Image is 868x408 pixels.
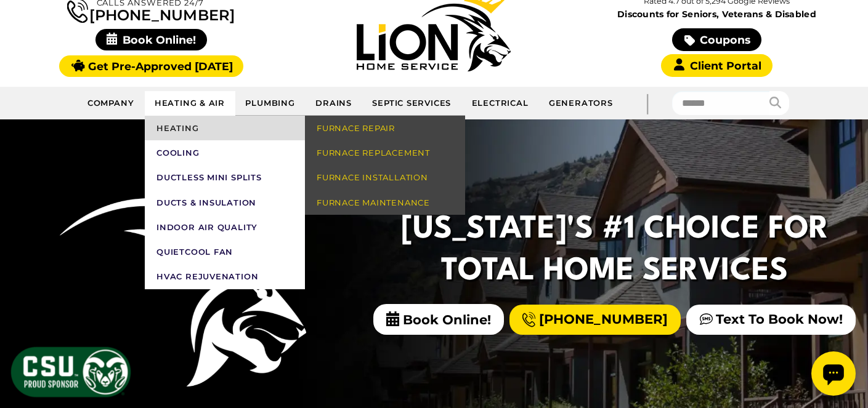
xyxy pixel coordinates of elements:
[539,91,623,116] a: Generators
[399,209,831,292] h2: [US_STATE]'s #1 Choice For Total Home Services
[145,140,305,165] a: Cooling
[623,87,672,119] div: |
[672,28,761,51] a: Coupons
[9,345,132,399] img: CSU Sponsor Badge
[306,91,362,116] a: Drains
[145,239,305,264] a: QuietCool Fan
[5,5,49,49] div: Open chat widget
[686,305,856,335] a: Text To Book Now!
[145,91,236,116] a: Heating & Air
[59,55,243,77] a: Get Pre-Approved [DATE]
[362,91,461,116] a: Septic Services
[661,54,772,77] a: Client Portal
[509,305,681,335] a: [PHONE_NUMBER]
[305,190,465,215] a: Furnace Maintenance
[145,265,305,289] a: HVAC Rejuvenation
[461,91,538,116] a: Electrical
[235,91,306,116] a: Plumbing
[145,215,305,239] a: Indoor Air Quality
[145,190,305,215] a: Ducts & Insulation
[145,116,305,140] a: Heating
[305,116,465,140] a: Furnace Repair
[578,10,856,18] span: Discounts for Seniors, Veterans & Disabled
[373,304,504,335] span: Book Online!
[78,91,145,116] a: Company
[145,166,305,190] a: Ductless Mini Splits
[305,140,465,165] a: Furnace Replacement
[95,29,207,50] span: Book Online!
[305,166,465,190] a: Furnace Installation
